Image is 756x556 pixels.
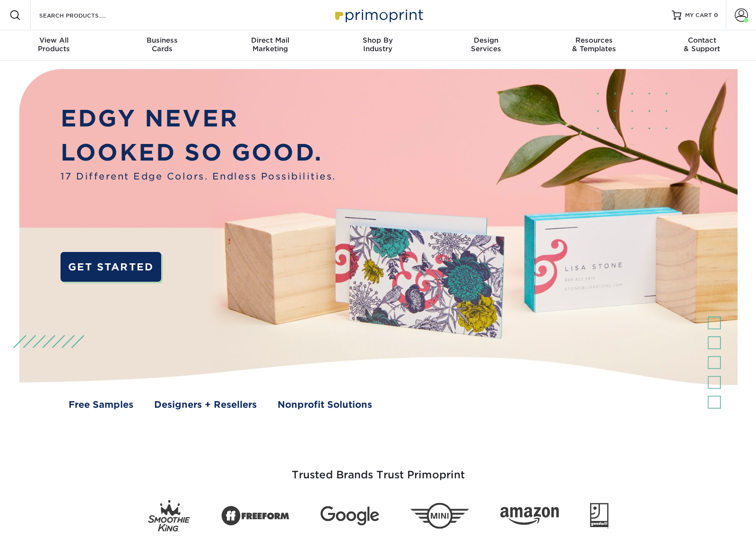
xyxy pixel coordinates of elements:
[321,506,379,526] img: Google
[432,36,540,53] div: Services
[331,5,426,25] img: Primoprint
[540,36,648,45] span: Resources
[590,503,608,529] img: Goodwill
[500,507,559,525] img: Amazon
[108,30,216,61] a: BusinessCards
[221,501,289,531] img: Freeform
[540,36,648,53] div: & Templates
[108,36,216,53] div: Cards
[61,252,161,282] a: GET STARTED
[648,36,756,45] span: Contact
[410,503,469,529] img: Mini
[148,500,190,532] img: Smoothie King
[61,102,336,136] p: EDGY NEVER
[324,36,432,45] span: Shop By
[324,36,432,53] div: Industry
[540,30,648,61] a: Resources& Templates
[432,30,540,61] a: DesignServices
[216,36,324,45] span: Direct Mail
[648,30,756,61] a: Contact& Support
[38,9,130,21] input: SEARCH PRODUCTS.....
[61,136,336,170] p: LOOKED SO GOOD.
[216,36,324,53] div: Marketing
[69,398,133,412] a: Free Samples
[102,446,655,493] h3: Trusted Brands Trust Primoprint
[61,170,336,184] span: 17 Different Edge Colors. Endless Possibilities.
[278,398,372,412] a: Nonprofit Solutions
[216,30,324,61] a: Direct MailMarketing
[685,11,712,19] span: MY CART
[108,36,216,45] span: Business
[432,36,540,45] span: Design
[714,12,718,18] span: 0
[154,398,257,412] a: Designers + Resellers
[648,36,756,53] div: & Support
[324,30,432,61] a: Shop ByIndustry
